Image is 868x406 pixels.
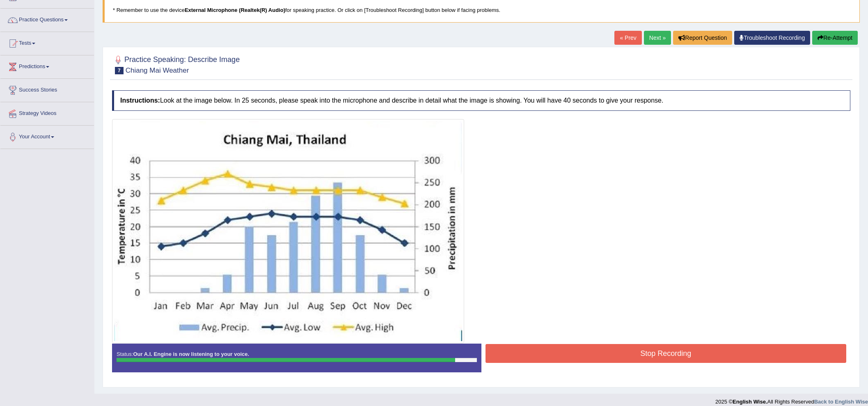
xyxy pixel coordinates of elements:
[644,31,671,45] a: Next »
[0,79,94,99] a: Success Stories
[814,399,868,405] a: Back to English Wise
[112,90,850,111] h4: Look at the image below. In 25 seconds, please speak into the microphone and describe in detail w...
[0,126,94,146] a: Your Account
[733,399,767,405] strong: English Wise.
[126,67,189,74] small: Chiang Mai Weather
[0,55,94,76] a: Predictions
[115,67,124,74] span: 7
[486,344,847,363] button: Stop Recording
[112,344,481,372] div: Status:
[715,394,868,406] div: 2025 © All Rights Reserved
[614,31,641,45] a: « Prev
[734,31,810,45] a: Troubleshoot Recording
[133,351,249,357] strong: Our A.I. Engine is now listening to your voice.
[185,7,285,13] b: External Microphone (Realtek(R) Audio)
[120,97,160,104] b: Instructions:
[0,102,94,123] a: Strategy Videos
[673,31,732,45] button: Report Question
[812,31,858,45] button: Re-Attempt
[0,9,94,29] a: Practice Questions
[112,54,240,74] h2: Practice Speaking: Describe Image
[0,32,94,53] a: Tests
